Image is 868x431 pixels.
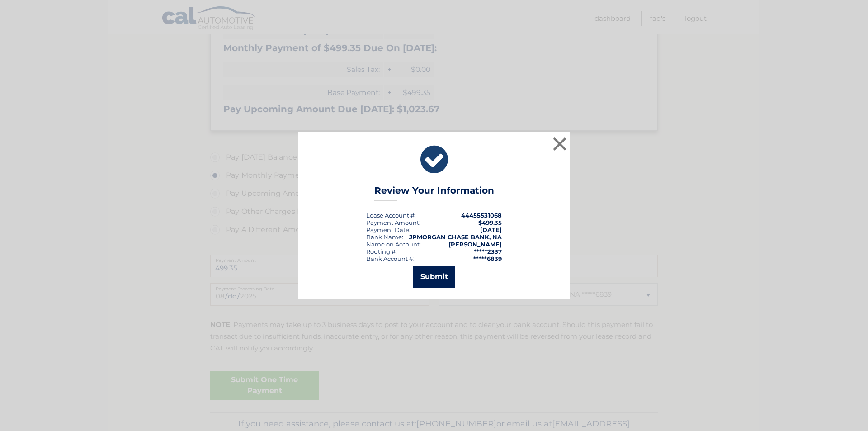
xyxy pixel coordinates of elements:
div: Name on Account: [366,241,421,248]
h3: Review Your Information [374,185,494,201]
span: $499.35 [478,219,502,226]
div: Payment Amount: [366,219,420,226]
button: × [551,135,569,153]
strong: 44455531068 [461,212,502,219]
div: Lease Account #: [366,212,416,219]
button: Submit [413,266,455,288]
span: [DATE] [480,226,502,233]
div: : [366,226,410,233]
strong: JPMORGAN CHASE BANK, NA [409,233,502,241]
div: Routing #: [366,248,397,255]
div: Bank Account #: [366,255,415,262]
div: Bank Name: [366,233,403,241]
strong: [PERSON_NAME] [448,241,502,248]
span: Payment Date [366,226,409,233]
